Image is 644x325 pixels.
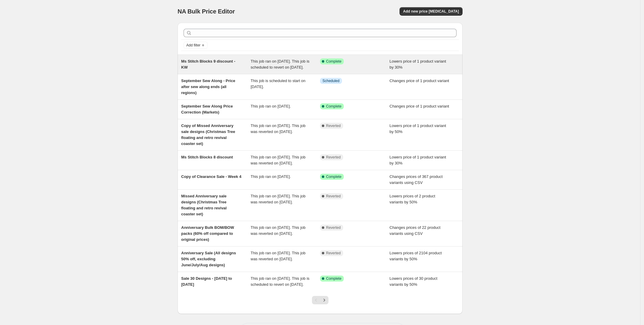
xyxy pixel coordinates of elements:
span: Lowers price of 1 product variant by 50% [390,123,446,134]
span: This job ran on [DATE]. This job was reverted on [DATE]. [251,194,306,204]
button: Next [320,296,328,304]
span: Changes prices of 367 product variants using CSV [390,174,443,185]
span: Lowers price of 1 product variant by 30% [390,155,446,165]
span: NA Bulk Price Editor [178,8,235,15]
span: This job ran on [DATE]. This job was reverted on [DATE]. [251,251,306,261]
span: Reverted [326,194,341,199]
span: Anniversary Sale (All designs 50% off, excluding June/July/Aug designs) [181,251,236,267]
span: This job ran on [DATE]. This job is scheduled to revert on [DATE]. [251,59,310,69]
span: Complete [326,174,341,179]
span: Lowers price of 1 product variant by 30% [390,59,446,69]
span: This job is scheduled to start on [DATE]. [251,78,306,89]
span: This job ran on [DATE]. This job is scheduled to revert on [DATE]. [251,276,310,287]
span: Changes prices of 22 product variants using CSV [390,225,441,236]
span: This job ran on [DATE]. [251,174,291,179]
span: Sale 30 Designs - [DATE] to [DATE] [181,276,232,287]
span: Complete [326,104,341,109]
span: Complete [326,59,341,64]
span: This job ran on [DATE]. This job was reverted on [DATE]. [251,225,306,236]
span: Add new price [MEDICAL_DATA] [403,9,459,14]
button: Add new price [MEDICAL_DATA] [400,7,463,16]
span: Missed Anniversary sale designs (Christmas Tree floating and retro revival coaster set) [181,194,227,216]
span: Ms Stitch Blocks 9 discount - KW [181,59,235,69]
button: Add filter [184,42,208,49]
span: Lowers prices of 2104 product variants by 50% [390,251,442,261]
span: Scheduled [322,78,340,83]
span: Reverted [326,251,341,256]
span: This job ran on [DATE]. This job was reverted on [DATE]. [251,123,306,134]
span: This job ran on [DATE]. [251,104,291,108]
span: Lowers prices of 30 product variants by 50% [390,276,438,287]
span: Anniversary Bulk BOM/BOW packs (60% off compared to original prices) [181,225,234,242]
span: Changes price of 1 product variant [390,78,449,83]
span: This job ran on [DATE]. This job was reverted on [DATE]. [251,155,306,165]
span: September Sew Along - Price after sew along ends (all regions) [181,78,235,95]
span: Lowers prices of 2 product variants by 50% [390,194,435,204]
span: Complete [326,276,341,281]
nav: Pagination [312,296,328,304]
span: Reverted [326,225,341,230]
span: Reverted [326,155,341,160]
span: September Sew Along Price Correction (Markets) [181,104,233,114]
span: Changes price of 1 product variant [390,104,449,108]
span: Copy of Clearance Sale - Week 4 [181,174,241,179]
span: Add filter [186,43,200,48]
span: Ms Stitch Blocks 8 discount [181,155,233,159]
span: Copy of Missed Anniversary sale designs (Christmas Tree floating and retro revival coaster set) [181,123,235,146]
span: Reverted [326,123,341,128]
